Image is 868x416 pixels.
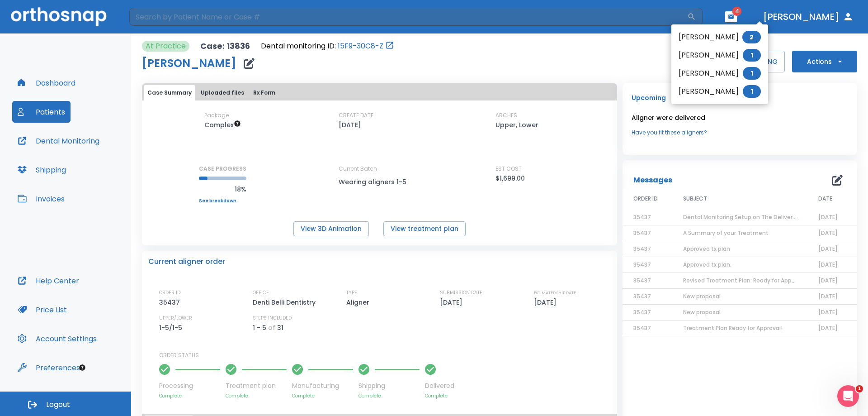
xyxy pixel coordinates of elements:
span: 1 [856,385,863,392]
iframe: Intercom live chat [837,385,859,407]
li: [PERSON_NAME] [671,46,768,64]
li: [PERSON_NAME] [671,82,768,100]
span: 1 [743,85,761,98]
span: 1 [743,49,761,62]
span: 2 [742,31,761,43]
li: [PERSON_NAME] [671,28,768,46]
span: 1 [743,67,761,80]
li: [PERSON_NAME] [671,64,768,82]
